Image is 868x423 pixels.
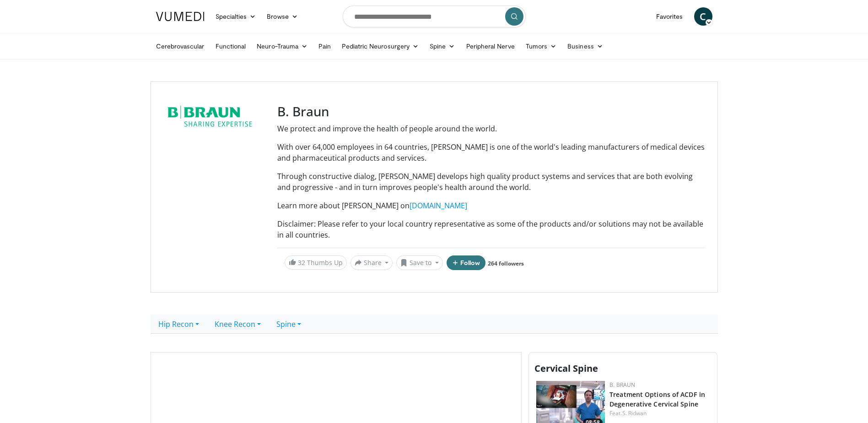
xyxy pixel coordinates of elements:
[285,255,347,270] a: 32 Thumbs Up
[622,409,647,417] a: S. Ridwan
[210,37,252,55] a: Functional
[261,7,303,26] a: Browse
[251,37,313,55] a: Neuro-Trauma
[313,37,336,55] a: Pain
[277,200,705,211] p: Learn more about [PERSON_NAME] on
[277,123,705,134] p: We protect and improve the health of people around the world.
[277,171,705,193] p: Through constructive dialog, [PERSON_NAME] develops high quality product systems and services tha...
[156,12,205,21] img: VuMedi Logo
[151,315,207,334] a: Hip Recon
[410,201,467,211] a: [DOMAIN_NAME]
[210,7,262,26] a: Specialties
[694,7,712,26] a: C
[609,390,705,408] a: Treatment Options of ACDF in Degenerative Cervical Spine
[461,37,520,55] a: Peripheral Nerve
[651,7,689,26] a: Favorites
[277,141,705,163] p: With over 64,000 employees in 64 countries, [PERSON_NAME] is one of the world's leading manufactu...
[343,5,526,27] input: Search topics, interventions
[520,37,562,55] a: Tumors
[350,255,393,270] button: Share
[609,409,710,418] div: Feat.
[396,255,443,270] button: Save to
[207,315,269,334] a: Knee Recon
[609,381,635,389] a: B. Braun
[562,37,609,55] a: Business
[534,362,598,374] span: Cervical Spine
[277,104,705,119] h3: B. Braun
[424,37,460,55] a: Spine
[298,258,305,267] span: 32
[277,218,705,240] p: Disclaimer: Please refer to your local country representative as some of the products and/or solu...
[336,37,424,55] a: Pediatric Neurosurgery
[447,255,486,270] button: Follow
[151,37,210,55] a: Cerebrovascular
[269,315,309,334] a: Spine
[488,260,524,267] a: 264 followers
